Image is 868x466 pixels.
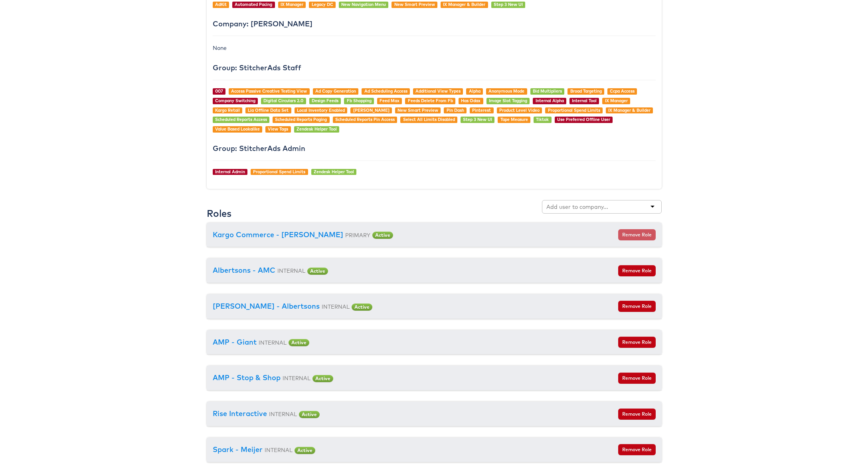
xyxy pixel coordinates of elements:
h4: Company: [PERSON_NAME] [213,20,656,28]
a: Use Preferred Offline User [557,117,610,122]
a: Zendesk Helper Tool [297,126,337,132]
a: View Tags [268,126,288,132]
a: Proportional Spend Limits [548,107,600,113]
a: Internal Admin [215,169,245,175]
a: Value Based Lookalike [215,126,260,132]
a: Anonymous Mode [488,88,524,94]
a: Lia Offline Data Set [248,107,289,113]
span: Active [312,375,333,382]
a: IX Manager & Builder [608,107,651,113]
a: Feeds Delete From Fb [408,98,453,103]
button: Remove Role [618,265,656,276]
a: Scheduled Reports Pin Access [335,117,395,122]
a: Has Odax [461,98,480,103]
a: Digital Circulars 2.0 [263,98,303,103]
a: [PERSON_NAME] [353,107,390,113]
a: AMP - Stop & Shop [213,373,281,382]
small: INTERNAL [322,303,350,310]
span: Active [289,339,309,346]
a: Company Switching [215,98,255,103]
span: Active [352,303,372,311]
button: Remove Role [618,301,656,312]
a: Ad Copy Generation [315,88,356,94]
a: [PERSON_NAME] - Albertsons [213,301,320,311]
a: Scheduled Reports Access [215,117,267,122]
span: Active [372,232,393,239]
a: Ad Scheduling Access [364,88,407,94]
a: Broad Targeting [570,88,602,94]
a: Scheduled Reports Paging [275,117,327,122]
small: INTERNAL [277,267,305,274]
input: Add user to company... [546,203,609,211]
a: IX Manager [281,2,303,7]
a: Design Feeds [312,98,338,103]
div: None [213,44,656,52]
a: Kargo Retail [215,107,240,113]
span: Active [307,268,328,275]
a: New Navigation Menu [341,2,386,7]
a: Alpha [469,88,480,94]
button: Remove Role [618,373,656,384]
a: IX Manager [605,98,628,103]
h4: Group: StitcherAds Admin [213,145,656,153]
a: Select All Limits Disabled [403,117,455,122]
a: Step 3 New UI [463,117,492,122]
small: INTERNAL [265,446,293,453]
a: AdKit [215,2,227,7]
a: Access Passive Creative Testing View [231,88,307,94]
a: Ccpa Access [610,88,635,94]
a: Image Slot Tagging [489,98,527,103]
small: INTERNAL [259,339,287,346]
span: Active [299,411,320,418]
a: Tape Measure [500,117,528,122]
a: Zendesk Helper Tool [314,169,354,175]
a: Product Level Video [499,107,540,113]
a: Spark - Meijer [213,445,263,454]
a: New Smart Preview [397,107,438,113]
a: Kargo Commerce - [PERSON_NAME] [213,230,343,239]
a: Automated Pacing [235,2,272,7]
a: Additional View Types [415,88,461,94]
a: Step 3 New UI [494,2,523,7]
button: Remove Role [618,229,656,240]
a: Rise Interactive [213,409,267,418]
a: Albertsons - AMC [213,266,275,275]
button: Remove Role [618,408,656,420]
span: Active [295,447,315,454]
a: Legacy DC [312,2,333,7]
button: Remove Role [618,337,656,348]
a: New Smart Preview [394,2,435,7]
small: PRIMARY [345,232,370,238]
a: Pin Dash [447,107,464,113]
a: AMP - Giant [213,337,257,347]
h4: Group: StitcherAds Staff [213,64,656,72]
a: 007 [215,88,223,94]
small: INTERNAL [283,375,310,381]
a: Feed Max [380,98,399,103]
a: IX Manager & Builder [443,2,485,7]
a: Tiktok [536,117,549,122]
button: Remove Role [618,444,656,455]
a: Fb Shopping [347,98,372,103]
small: INTERNAL [269,410,297,417]
a: Pinterest [472,107,491,113]
a: Bid Multipliers [533,88,562,94]
a: Internal Alpha [536,98,564,103]
a: Proportional Spend Limits [253,169,305,175]
h3: Roles [207,208,231,218]
a: Internal Tool [572,98,597,103]
a: Local Inventory Enabled [297,107,345,113]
